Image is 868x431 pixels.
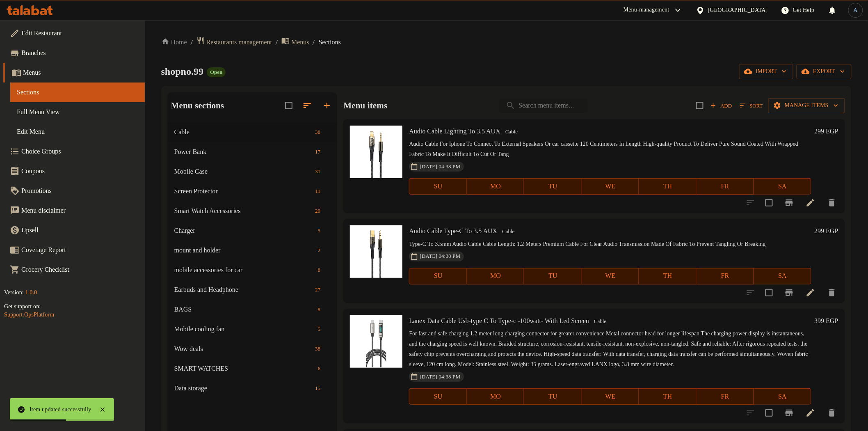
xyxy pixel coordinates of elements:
div: BAGS [174,305,315,314]
span: 11 [312,188,324,195]
div: items [312,167,324,177]
button: Branch-specific-item [779,283,799,303]
span: 17 [312,148,324,156]
div: Cable38 [168,122,337,142]
p: Type-C To 3.5mm Audio Cable Cable Length: 1.2 Meters Premium Cable For Clear Audio Transmission M... [409,239,811,250]
span: Menus [291,37,309,47]
span: Get support on: [4,303,41,309]
div: items [312,206,324,216]
p: Audio Cable For Iphone To Connect To External Speakers Or car cassette 120 Centimeters In Length ... [409,139,811,160]
span: Add [710,101,733,110]
span: TH [642,181,693,193]
a: Home [161,37,187,47]
button: TU [524,268,582,284]
a: Promotions [3,181,145,201]
span: 20 [312,207,324,215]
a: Menu disclaimer [3,201,145,220]
div: BAGS8 [168,300,337,319]
span: Menus [23,68,138,78]
span: Power Bank [174,147,312,157]
span: [DATE] 04:38 PM [416,163,464,171]
span: Cable [499,227,518,236]
span: 2 [315,247,324,254]
div: Earbuds and Headphone27 [168,280,337,300]
span: 38 [312,128,324,136]
button: Add section [317,96,337,115]
button: Manage items [768,98,845,113]
span: Screen Protector [174,186,312,196]
a: Edit menu item [806,198,815,208]
span: [DATE] 04:38 PM [416,252,464,260]
span: FR [700,181,751,193]
span: Version: [4,289,24,296]
span: TU [528,391,578,403]
div: items [312,285,324,295]
div: items [315,226,324,236]
span: 1.0.0 [25,289,37,296]
button: SA [754,178,811,195]
span: SA [757,391,808,403]
button: Add [708,99,735,112]
span: Sections [17,87,138,97]
span: A [854,6,858,15]
span: 15 [312,385,324,392]
span: Cable [591,317,610,326]
button: delete [822,193,842,213]
div: items [312,186,324,196]
button: WE [582,388,639,405]
span: 8 [315,266,324,274]
span: Branches [21,48,138,58]
span: import [746,66,787,77]
button: MO [467,178,524,195]
span: WE [585,270,636,282]
h6: 299 EGP [815,225,838,237]
span: mobile accessories for car [174,265,315,275]
span: mount and holder [174,245,315,255]
span: MO [470,270,521,282]
button: import [739,64,793,79]
span: Select to update [761,404,778,422]
li: / [190,37,193,47]
a: Menus [3,63,145,83]
span: SU [413,181,464,193]
button: SA [754,388,811,405]
div: mount and holder2 [168,241,337,260]
span: Sort items [735,99,768,112]
div: items [315,245,324,255]
nav: Menu sections [168,119,337,401]
span: Cable [502,127,521,137]
p: For fast and safe charging 1.2 meter long charging connector for greater convenience Metal connec... [409,329,811,370]
span: Mobile Case [174,167,312,177]
div: Mobile cooling fan5 [168,319,337,339]
button: Branch-specific-item [779,403,799,423]
h2: Menu items [343,99,387,112]
span: Audio Cable Type-C To 3.5 AUX [409,227,497,234]
button: TH [639,388,697,405]
h6: 399 EGP [815,315,838,327]
span: Full Menu View [17,107,138,117]
span: shopno.99 [161,66,203,77]
div: Open [207,67,226,77]
div: items [312,127,324,137]
a: Edit menu item [806,288,815,298]
span: Cable [174,127,312,137]
span: Lanex Data Cable Usb-type C To Type-c -100watt- With Led Screen [409,317,589,324]
span: 5 [315,227,324,235]
span: 5 [315,326,324,333]
span: Sort sections [297,96,317,115]
span: Coupons [21,166,138,176]
span: TH [642,270,693,282]
div: Wow deals38 [168,339,337,359]
span: Smart Watch Accessories [174,206,312,216]
div: SMART WATCHES6 [168,359,337,378]
button: FR [697,178,754,195]
span: Wow deals [174,344,312,354]
span: MO [470,391,521,403]
div: Menu-management [624,5,669,15]
button: TU [524,388,582,405]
